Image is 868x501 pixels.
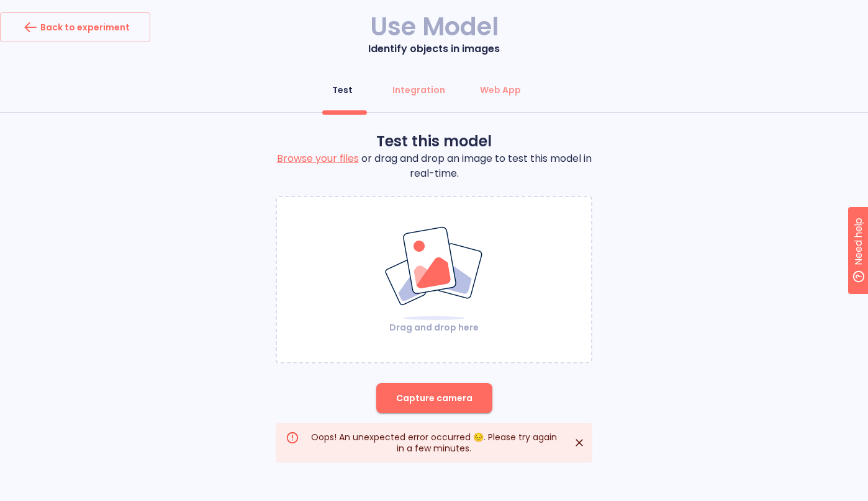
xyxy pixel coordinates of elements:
p: Drag and drop here [384,321,484,334]
p: or drag and drop an image to test this model in real-time. [276,151,592,181]
div: Back to experiment [20,17,130,37]
button: Capture camera [376,383,492,413]
div: Web App [480,84,521,96]
div: Test [332,84,353,96]
span: Capture camera [396,391,472,406]
div: Oops! An unexpected error occurred 😔. Please try again in a few minutes. [307,432,561,454]
div: Integration [392,84,445,96]
label: Browse your files [277,151,359,166]
button: Close [571,435,587,451]
img: Cover [384,226,484,321]
p: Test this model [276,131,592,151]
span: Need help [29,3,76,18]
